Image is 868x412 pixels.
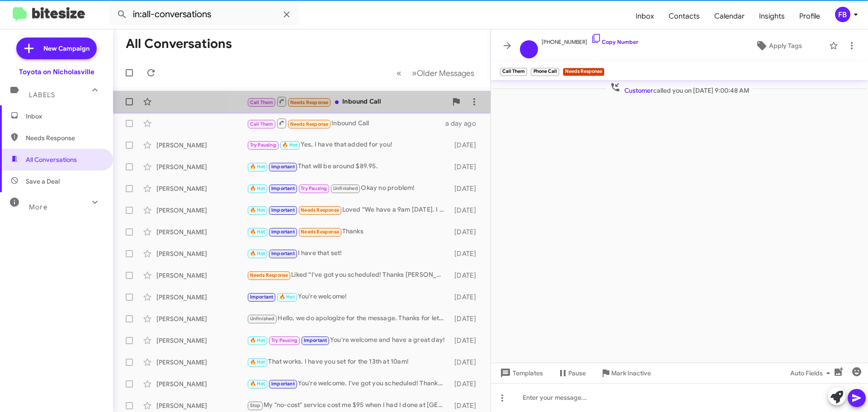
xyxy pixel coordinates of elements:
span: Call Them [250,121,274,127]
span: Auto Fields [790,365,834,381]
small: Call Them [500,68,527,76]
a: Calendar [707,3,752,29]
a: Inbox [628,3,661,29]
span: Needs Response [290,121,329,127]
div: [PERSON_NAME] [156,271,247,280]
div: [PERSON_NAME] [156,314,247,323]
div: That will be around $89.95. [247,161,450,172]
div: Thanks [247,227,450,237]
span: New Campaign [43,44,90,53]
small: Phone Call [531,68,559,76]
span: 🔥 Hot [250,337,265,343]
nav: Page navigation example [392,64,480,82]
span: Inbox [26,112,103,121]
a: Copy Number [591,38,638,45]
span: Needs Response [26,133,103,142]
div: Inbound Call [247,96,447,107]
button: Mark Inactive [593,365,658,381]
button: Apply Tags [732,38,825,54]
span: 🔥 Hot [250,359,265,365]
div: Inbound Call [247,118,445,129]
span: Templates [498,365,543,381]
div: [PERSON_NAME] [156,401,247,410]
div: [DATE] [450,249,483,258]
div: Toyota on Nicholasville [19,67,94,76]
div: [PERSON_NAME] [156,184,247,193]
div: [DATE] [450,227,483,237]
span: Important [271,207,295,213]
span: Important [271,381,295,387]
span: [PHONE_NUMBER] [542,33,638,47]
div: I have that set! [247,248,450,259]
div: [PERSON_NAME] [156,358,247,367]
span: Needs Response [301,229,339,235]
span: Important [271,164,295,170]
span: Stop [250,403,261,408]
button: Pause [550,365,593,381]
span: Labels [29,91,55,99]
span: Pause [568,365,586,381]
span: Try Pausing [301,185,327,191]
small: Needs Response [563,68,604,76]
button: FB [827,7,858,22]
button: Previous [391,64,407,82]
div: Hello, we do apologize for the message. Thanks for letting us know, we will update our records! H... [247,313,450,324]
button: Templates [491,365,550,381]
a: Profile [792,3,827,29]
span: Try Pausing [250,142,276,148]
div: FB [835,7,850,22]
span: 🔥 Hot [250,207,265,213]
div: [PERSON_NAME] [156,249,247,258]
span: 🔥 Hot [250,381,265,387]
div: [PERSON_NAME] [156,227,247,237]
input: Search [109,4,299,25]
span: Unfinished [333,185,358,191]
span: Needs Response [301,207,339,213]
div: [PERSON_NAME] [156,293,247,302]
span: Important [271,251,295,256]
span: Important [271,229,295,235]
div: [DATE] [450,336,483,345]
div: My "no-cost" service cost me $95 when I had I done at [GEOGRAPHIC_DATA] [DATE]. Please stop sendi... [247,400,450,411]
span: Customer [624,86,653,95]
span: Try Pausing [271,337,297,343]
span: All Conversations [26,155,77,164]
span: Apply Tags [769,38,802,54]
span: Call Them [250,99,274,105]
div: That works. I have you set for the 13th at 10am! [247,357,450,367]
div: [DATE] [450,358,483,367]
div: [DATE] [450,271,483,280]
span: More [29,203,47,211]
span: Unfinished [250,316,275,322]
h1: All Conversations [126,37,232,51]
div: [PERSON_NAME] [156,206,247,215]
a: Contacts [661,3,707,29]
a: Insights [752,3,792,29]
span: Important [271,185,295,191]
div: [DATE] [450,379,483,388]
div: Yes, I have that added for you! [247,140,450,150]
span: Needs Response [290,99,329,105]
div: Loved “We have a 9am [DATE]. I will get that set for you!” [247,205,450,215]
span: Needs Response [250,272,288,278]
span: 🔥 Hot [282,142,297,148]
div: a day ago [445,119,483,128]
div: [PERSON_NAME] [156,141,247,150]
div: You're welcome! [247,292,450,302]
div: You're welcome and have a great day! [247,335,450,346]
div: You're welcome. I've got you scheduled! Thanks [PERSON_NAME], have a great day! [247,379,450,389]
span: Important [250,294,274,300]
span: 🔥 Hot [279,294,295,300]
div: Okay no problem! [247,183,450,194]
span: called you on [DATE] 9:00:48 AM [606,82,753,95]
div: [DATE] [450,141,483,150]
span: 🔥 Hot [250,229,265,235]
span: Save a Deal [26,177,60,186]
div: [DATE] [450,314,483,323]
div: [DATE] [450,401,483,410]
div: [DATE] [450,162,483,171]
